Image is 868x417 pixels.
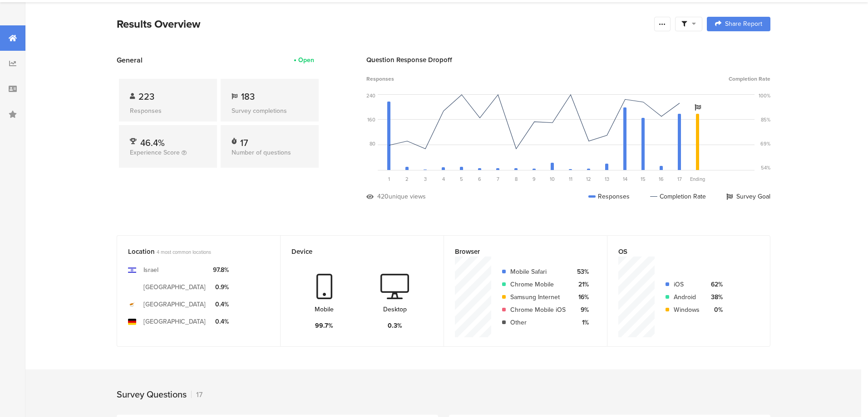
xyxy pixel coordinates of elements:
span: 4 most common locations [157,248,211,256]
div: 240 [366,92,375,99]
div: Windows [674,305,700,315]
span: 2 [405,175,409,183]
div: 97.8% [213,265,229,275]
div: 54% [761,164,770,171]
div: 21% [573,280,589,289]
div: 0.4% [213,300,229,309]
div: 38% [707,292,723,302]
span: 223 [138,90,154,103]
div: 0% [707,305,723,315]
div: Location [128,247,254,257]
div: Device [291,247,418,257]
div: Chrome Mobile iOS [510,305,566,315]
span: Responses [366,75,394,83]
span: Share Report [725,21,762,27]
span: 46.4% [140,136,165,150]
div: 0.3% [388,321,402,330]
div: Survey Goal [726,192,770,201]
div: Completion Rate [650,192,706,201]
i: Survey Goal [695,104,701,111]
div: 85% [761,116,770,123]
div: Survey completions [232,106,308,116]
div: Android [674,292,700,302]
div: 420 [377,192,389,201]
div: 62% [707,280,723,289]
span: 7 [497,175,499,183]
span: Completion Rate [729,75,770,83]
div: 160 [367,116,375,123]
span: 9 [533,175,536,183]
div: 69% [760,140,770,147]
div: Mobile [315,305,334,314]
span: 8 [515,175,518,183]
div: Desktop [383,305,407,314]
span: 15 [641,175,646,183]
span: Number of questions [232,148,291,157]
span: 4 [442,175,445,183]
div: 80 [370,140,375,147]
div: Samsung Internet [510,292,566,302]
span: General [117,55,143,65]
div: [GEOGRAPHIC_DATA] [143,282,206,292]
span: 10 [550,175,555,183]
span: 13 [605,175,609,183]
div: [GEOGRAPHIC_DATA] [143,300,206,309]
div: Results Overview [117,16,650,32]
div: Other [510,318,566,327]
div: Responses [130,106,206,116]
div: Israel [143,265,158,275]
span: 183 [241,90,255,103]
span: 1 [388,175,390,183]
span: 11 [569,175,572,183]
div: Responses [588,192,630,201]
div: iOS [674,280,700,289]
div: 1% [573,318,589,327]
div: 17 [240,136,248,145]
span: 16 [659,175,664,183]
div: 17 [191,389,202,400]
span: 17 [677,175,682,183]
div: OS [618,247,744,257]
div: unique views [389,192,426,201]
div: 99.7% [315,321,333,330]
div: 9% [573,305,589,315]
span: 6 [478,175,481,183]
div: 53% [573,267,589,276]
span: 3 [424,175,427,183]
div: Browser [455,247,581,257]
div: Ending [689,175,707,183]
span: Experience Score [130,148,180,157]
div: 16% [573,292,589,302]
div: [GEOGRAPHIC_DATA] [143,317,206,326]
span: 14 [623,175,627,183]
div: 100% [759,92,770,99]
div: Mobile Safari [510,267,566,276]
div: Survey Questions [117,388,187,401]
span: 12 [586,175,591,183]
div: 0.4% [213,317,229,326]
div: 0.9% [213,282,229,292]
span: 5 [460,175,463,183]
div: Chrome Mobile [510,280,566,289]
div: Question Response Dropoff [366,55,770,65]
div: Open [298,55,314,65]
